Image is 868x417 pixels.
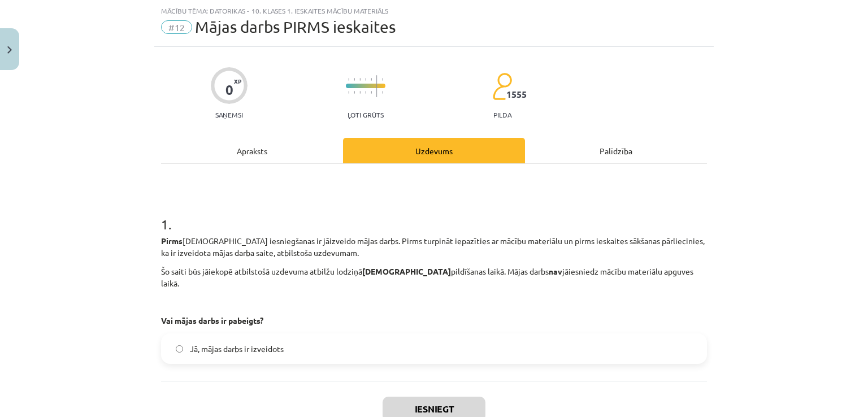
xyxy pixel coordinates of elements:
img: icon-long-line-d9ea69661e0d244f92f715978eff75569469978d946b2353a9bb055b3ed8787d.svg [376,75,377,97]
div: 0 [225,82,233,98]
img: icon-short-line-57e1e144782c952c97e751825c79c345078a6d821885a25fce030b3d8c18986b.svg [371,78,372,81]
p: pilda [493,111,511,119]
div: Apraksts [161,138,343,163]
img: icon-short-line-57e1e144782c952c97e751825c79c345078a6d821885a25fce030b3d8c18986b.svg [365,91,366,94]
h1: 1 . [161,197,707,232]
span: #12 [161,20,192,34]
img: icon-short-line-57e1e144782c952c97e751825c79c345078a6d821885a25fce030b3d8c18986b.svg [382,78,383,81]
img: icon-short-line-57e1e144782c952c97e751825c79c345078a6d821885a25fce030b3d8c18986b.svg [359,78,361,81]
strong: Vai mājas darbs ir pabeigts? [161,315,263,325]
div: Uzdevums [343,138,525,163]
strong: Pirms [161,236,183,246]
div: Mācību tēma: Datorikas - 10. klases 1. ieskaites mācību materiāls [161,7,707,15]
strong: [DEMOGRAPHIC_DATA] [362,266,451,276]
span: Mājas darbs PIRMS ieskaites [195,18,396,36]
strong: nav [549,266,562,276]
div: Palīdzība [525,138,707,163]
span: Jā, mājas darbs ir izveidots [190,343,284,355]
img: icon-short-line-57e1e144782c952c97e751825c79c345078a6d821885a25fce030b3d8c18986b.svg [348,78,349,81]
img: icon-short-line-57e1e144782c952c97e751825c79c345078a6d821885a25fce030b3d8c18986b.svg [365,78,366,81]
img: icon-close-lesson-0947bae3869378f0d4975bcd49f059093ad1ed9edebbc8119c70593378902aed.svg [7,46,12,54]
p: Saņemsi [211,111,248,119]
img: icon-short-line-57e1e144782c952c97e751825c79c345078a6d821885a25fce030b3d8c18986b.svg [371,91,372,94]
p: Ļoti grūts [348,111,384,119]
span: 1555 [506,89,527,99]
img: students-c634bb4e5e11cddfef0936a35e636f08e4e9abd3cc4e673bd6f9a4125e45ecb1.svg [492,72,512,101]
img: icon-short-line-57e1e144782c952c97e751825c79c345078a6d821885a25fce030b3d8c18986b.svg [382,91,383,94]
span: XP [234,78,241,84]
p: [DEMOGRAPHIC_DATA] iesniegšanas ir jāizveido mājas darbs. Pirms turpināt iepazīties ar mācību mat... [161,235,707,259]
img: icon-short-line-57e1e144782c952c97e751825c79c345078a6d821885a25fce030b3d8c18986b.svg [354,91,355,94]
p: Šo saiti būs jāiekopē atbilstošā uzdevuma atbilžu lodziņā pildīšanas laikā. Mājas darbs jāiesnied... [161,266,707,289]
img: icon-short-line-57e1e144782c952c97e751825c79c345078a6d821885a25fce030b3d8c18986b.svg [348,91,349,94]
input: Jā, mājas darbs ir izveidots [176,345,183,353]
img: icon-short-line-57e1e144782c952c97e751825c79c345078a6d821885a25fce030b3d8c18986b.svg [354,78,355,81]
img: icon-short-line-57e1e144782c952c97e751825c79c345078a6d821885a25fce030b3d8c18986b.svg [359,91,361,94]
